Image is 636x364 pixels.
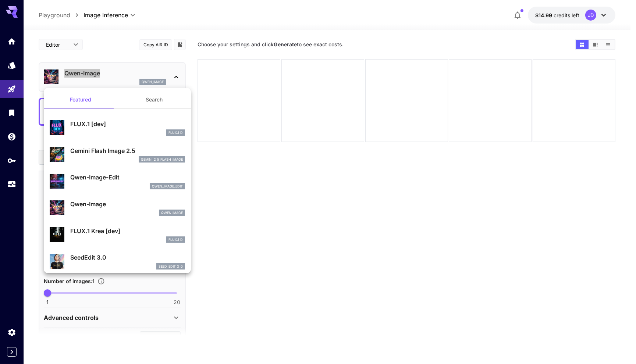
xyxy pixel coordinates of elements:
div: Gemini Flash Image 2.5gemini_2_5_flash_image [50,143,185,166]
p: FLUX.1 D [168,237,183,242]
button: Featured [44,91,117,108]
button: Search [117,91,191,108]
p: Qwen-Image [70,200,185,208]
p: FLUX.1 Krea [dev] [70,226,185,235]
div: FLUX.1 Krea [dev]FLUX.1 D [50,224,185,246]
p: FLUX.1 [dev] [70,119,185,128]
p: seed_edit_3_0 [159,264,183,269]
p: SeedEdit 3.0 [70,253,185,262]
div: FLUX.1 [dev]FLUX.1 D [50,117,185,139]
p: Qwen Image [161,210,183,215]
div: Qwen-ImageQwen Image [50,197,185,219]
p: gemini_2_5_flash_image [141,157,183,162]
p: qwen_image_edit [152,184,183,189]
div: SeedEdit 3.0seed_edit_3_0 [50,250,185,272]
p: FLUX.1 D [168,130,183,135]
p: Gemini Flash Image 2.5 [70,146,185,155]
p: Qwen-Image-Edit [70,173,185,182]
div: Qwen-Image-Editqwen_image_edit [50,170,185,192]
